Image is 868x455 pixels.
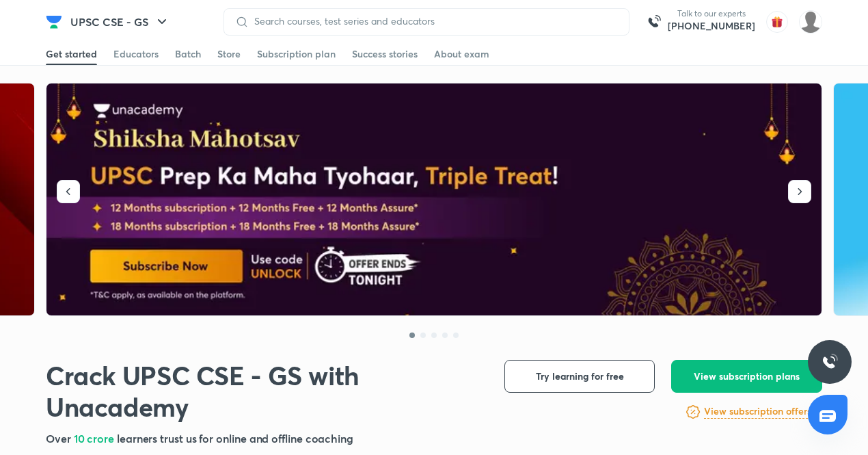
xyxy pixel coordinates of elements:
[46,14,62,30] img: Company Logo
[799,10,822,34] img: Gaurav Chauhan
[536,369,624,383] span: Try learning for free
[175,43,201,65] a: Batch
[694,369,800,383] span: View subscription plans
[668,8,755,19] p: Talk to our experts
[217,47,241,61] div: Store
[46,431,74,445] span: Over
[175,47,201,61] div: Batch
[704,404,811,419] h6: View subscription offers
[352,47,418,61] div: Success stories
[671,360,822,393] button: View subscription plans
[46,47,97,61] div: Get started
[113,47,159,61] div: Educators
[640,8,668,36] img: call-us
[249,16,618,27] input: Search courses, test series and educators
[117,431,353,445] span: learners trust us for online and offline coaching
[74,431,117,445] span: 10 crore
[504,360,655,393] button: Try learning for free
[352,43,418,65] a: Success stories
[113,43,159,65] a: Educators
[822,354,838,370] img: ttu
[46,360,483,422] h1: Crack UPSC CSE - GS with Unacademy
[704,404,811,420] a: View subscription offers
[668,19,755,33] a: [PHONE_NUMBER]
[257,43,336,65] a: Subscription plan
[434,43,489,65] a: About exam
[257,47,336,61] div: Subscription plan
[46,43,97,65] a: Get started
[766,11,788,33] img: avatar
[217,43,241,65] a: Store
[62,8,178,36] button: UPSC CSE - GS
[434,47,489,61] div: About exam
